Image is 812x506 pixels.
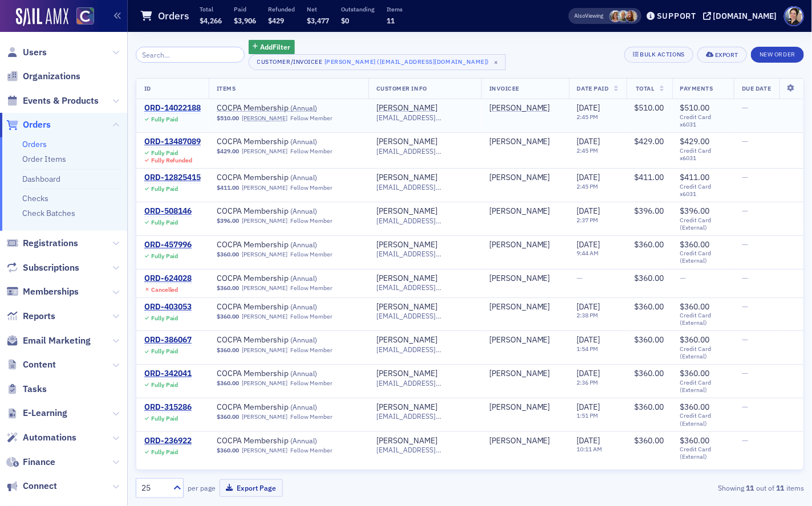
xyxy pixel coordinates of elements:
span: [DATE] [577,368,600,378]
span: [EMAIL_ADDRESS][DOMAIN_NAME] [376,379,473,387]
div: [PERSON_NAME] [376,240,437,250]
div: Fully Paid [151,348,178,355]
span: Payments [680,84,713,92]
span: [DATE] [577,206,600,216]
span: Clinton Woodruff [489,402,561,413]
div: Fully Paid [151,219,178,226]
span: ( Annual ) [290,103,317,112]
span: — [742,239,748,250]
button: Customer/Invoicee[PERSON_NAME] ([EMAIL_ADDRESS][DOMAIN_NAME])× [249,54,506,70]
span: $411.00 [635,172,664,182]
a: [PERSON_NAME] [489,402,550,413]
span: Clinton Woodruff [489,240,561,250]
a: [PERSON_NAME] [376,302,437,312]
a: [PERSON_NAME] [376,173,437,183]
div: Cancelled [151,286,178,293]
span: Items [217,84,236,92]
span: $360.00 [680,334,710,345]
span: [DATE] [577,239,600,250]
div: Fully Paid [151,252,178,260]
span: ( Annual ) [290,369,317,378]
span: Clinton Woodruff [489,137,561,147]
a: COCPA Membership (Annual) [217,274,360,284]
span: — [742,206,748,216]
div: [PERSON_NAME] [489,436,550,446]
time: 1:51 PM [577,411,599,419]
span: ( Annual ) [290,137,317,146]
div: [PERSON_NAME] [489,240,550,250]
span: Content [23,358,56,371]
span: ( Annual ) [290,173,317,182]
span: Clinton Woodruff [489,369,561,379]
span: $360.00 [635,273,664,283]
a: ORD-315286 [144,402,192,413]
span: $396.00 [635,206,664,216]
span: Events & Products [23,95,99,107]
div: [PERSON_NAME] [376,206,437,217]
span: $510.00 [635,103,664,113]
a: Content [6,358,56,371]
a: Connect [6,480,57,492]
a: ORD-508146 [144,206,192,217]
span: Invoicee [489,84,519,92]
span: COCPA Membership [217,103,360,113]
h1: Orders [158,9,189,23]
span: $360.00 [217,251,239,258]
span: $360.00 [635,239,664,250]
span: Viewing [575,12,604,20]
div: Support [657,11,696,21]
a: ORD-13487089 [144,137,201,147]
a: ORD-236922 [144,436,192,446]
span: [EMAIL_ADDRESS][DOMAIN_NAME] [376,312,473,320]
span: Date Paid [577,84,609,92]
a: COCPA Membership (Annual) [217,137,360,147]
span: $411.00 [217,184,239,191]
span: E-Learning [23,407,67,419]
span: Cheryl Moss [610,10,622,22]
a: [PERSON_NAME] [376,274,437,284]
span: $429 [268,16,284,25]
a: Orders [6,119,51,131]
span: $510.00 [217,115,239,122]
a: ORD-14022188 [144,103,201,113]
span: Credit Card (External) [680,379,726,394]
a: [PERSON_NAME] [489,369,550,379]
a: COCPA Membership (Annual) [217,103,360,113]
span: — [742,273,748,283]
span: ( Annual ) [290,274,317,283]
time: 2:38 PM [577,311,599,319]
span: $360.00 [635,301,664,312]
a: [PERSON_NAME] [376,436,437,446]
a: [PERSON_NAME] [242,284,287,292]
span: $360.00 [217,313,239,320]
span: Clinton Woodruff [489,302,561,312]
div: [PERSON_NAME] [489,137,550,147]
span: Memberships [23,285,79,298]
span: COCPA Membership [217,335,360,345]
span: Clinton Woodruff [489,103,561,113]
a: ORD-12825415 [144,173,201,183]
span: Total [636,84,655,92]
span: Credit Card x6031 [680,183,726,198]
time: 1:54 PM [577,345,599,353]
div: ORD-342041 [144,369,192,379]
span: [EMAIL_ADDRESS][DOMAIN_NAME] [376,183,473,191]
button: AddFilter [249,40,295,54]
a: ORD-386067 [144,335,192,345]
span: [DATE] [577,334,600,345]
a: Registrations [6,237,78,250]
span: $429.00 [635,136,664,146]
span: $360.00 [680,368,710,378]
p: Refunded [268,5,295,13]
span: ( Annual ) [290,335,317,344]
a: ORD-457996 [144,240,192,250]
div: ORD-624028 [144,274,192,284]
span: COCPA Membership [217,137,360,147]
button: [DOMAIN_NAME] [703,12,781,20]
span: Clinton Woodruff [489,206,561,217]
